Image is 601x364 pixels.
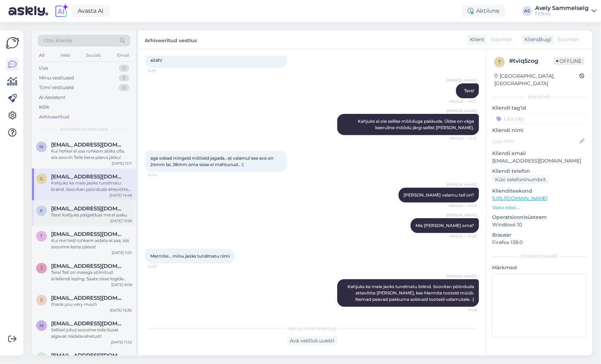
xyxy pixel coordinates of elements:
div: Uus [39,65,48,72]
p: Firefox 138.0 [492,239,587,246]
div: FEB AS [535,11,589,17]
div: Email [116,51,130,60]
p: Operatsioonisüsteem [492,214,587,221]
div: [DATE] 11:52 [111,340,132,345]
div: [GEOGRAPHIC_DATA], [GEOGRAPHIC_DATA] [494,72,580,87]
span: [PERSON_NAME] [446,78,477,83]
span: n [40,355,43,360]
span: T [40,233,43,239]
div: Kahjuks ka meie jaoks tundmatu bränd. Soovitan pöörduda ettevõtte [PERSON_NAME], kes Marmite toot... [51,180,132,193]
div: Aktiivne [462,5,505,17]
label: Arhiveeritud vestlus [145,35,197,44]
div: 0 [119,84,129,91]
div: Avely Sammelselg [535,5,589,11]
span: Vestlus on arhiveeritud [288,325,336,332]
div: 0 [119,65,129,72]
span: Tenno.tyll@gmail.com [51,231,125,237]
span: aga oskad mingeid mõtteid jagada.. et valamul see ava on 24mm lai, 28mm oma sisse ei mahtunud.. :( [150,155,274,167]
span: 14:44 [148,172,174,178]
span: [PERSON_NAME] [446,108,477,114]
span: Nähtud ✓ 14:37 [449,99,477,104]
span: M [40,144,44,149]
div: Sellisel juhul soovime teile ilusat algavat nädalavahetust! [51,327,132,340]
span: Nähtud ✓ 14:45 [449,233,477,239]
p: Kliendi email [492,150,587,157]
div: All [38,51,46,60]
div: Kõik [39,104,49,111]
div: AS [522,6,532,16]
span: maarjatriisee@gmail.com [51,320,125,327]
img: explore-ai [54,4,69,18]
span: [PERSON_NAME] [446,213,477,218]
div: [DATE] 14:48 [110,193,132,198]
span: Kahjuks ei ole sellise mõõduga pakkuda. Üldse on väga keeruline mõõdu järgi sellist [PERSON_NAME]. [358,118,475,130]
div: Kui me teid rohkem aidata ei saa, siis soovime kena päeva! [51,237,132,250]
p: Kliendi telefon [492,167,587,175]
p: Kliendi nimi [492,127,587,134]
span: Kahjuks ka meie jaoks tundmatu bränd. Soovitan pöörduda ettevõtte [PERSON_NAME], kes Marmite toot... [347,284,475,302]
div: Web [59,51,72,60]
div: Kliendi info [492,94,587,100]
span: Nähtud ✓ 14:41 [450,136,477,141]
span: 14:48 [450,307,477,313]
p: Klienditeekond [492,187,587,195]
a: Avasta AI [72,5,110,17]
span: Otsi kliente [44,37,72,44]
div: Tere! Kahjuks paigaldust me ei paku. [51,212,132,218]
span: Estonian [490,36,512,43]
span: Mis [PERSON_NAME] oma? [416,223,474,228]
div: [DATE] 11:51 [112,250,132,255]
div: AI Assistent [39,94,65,101]
p: [EMAIL_ADDRESS][DOMAIN_NAME] [492,157,587,165]
span: s [40,297,43,303]
div: Kui hetkel ei saa rohkem abiks olla, siis soovin Teile kena päeva jätku! [51,148,132,161]
div: Minu vestlused [39,75,74,82]
div: thank you very much [51,301,132,308]
div: Socials [85,51,102,60]
div: 0 [119,75,129,82]
p: Vaata edasi ... [492,204,587,211]
p: Märkmed [492,264,587,271]
span: m [40,323,44,328]
input: Lisa nimi [493,137,579,145]
span: Offline [553,57,585,65]
span: 14:37 [148,68,174,73]
div: Klienditugi [522,36,552,43]
div: [DATE] 8:08 [111,282,132,287]
img: Askly Logo [6,36,19,50]
span: Matkop@hotmail.com [51,142,125,148]
div: Arhiveeritud [39,114,69,121]
span: 14:47 [148,264,174,269]
div: Ava vestlus uuesti [287,336,338,346]
div: [PERSON_NAME] [492,253,587,260]
span: gertheinala@hotmail.com [51,173,125,180]
input: Lisa tag [492,113,587,124]
span: Marmite... minu jaoks tundmatu nimi [150,253,230,259]
span: g [40,176,43,181]
p: Kliendi tag'id [492,104,587,112]
span: Estonian [558,36,579,43]
div: # tviq5zog [509,57,553,65]
span: sales1@vegaplas.com [51,295,125,301]
div: Küsi telefoninumbrit [492,175,549,184]
div: Tiimi vestlused [39,84,74,91]
span: [PERSON_NAME] [446,182,477,187]
span: t [499,59,501,65]
span: Nähtud ✓ 14:45 [449,203,477,208]
span: [PERSON_NAME] [446,274,477,279]
span: kadilaagus@hot.ee [51,205,125,212]
span: k [40,208,43,213]
p: Brauser [492,231,587,239]
div: [DATE] 15:30 [110,308,132,313]
div: [DATE] 13:26 [110,218,132,224]
div: Tere! Teil on meiega sõlmitud ärikliendi leping. Saate sisse logida (ID-kaart, mobiil-ID või Smar... [51,269,132,282]
div: Klient [467,36,484,43]
span: Tere! [464,88,474,93]
span: j [40,265,43,271]
span: [PERSON_NAME] valamu teil on? [404,192,474,198]
span: jusper.mail@gmail.com [51,263,125,269]
span: nataliapa3871@gmail.com [51,352,125,359]
a: [URL][DOMAIN_NAME] [492,195,548,202]
div: [DATE] 15:11 [112,161,132,166]
p: Windows 10 [492,221,587,228]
